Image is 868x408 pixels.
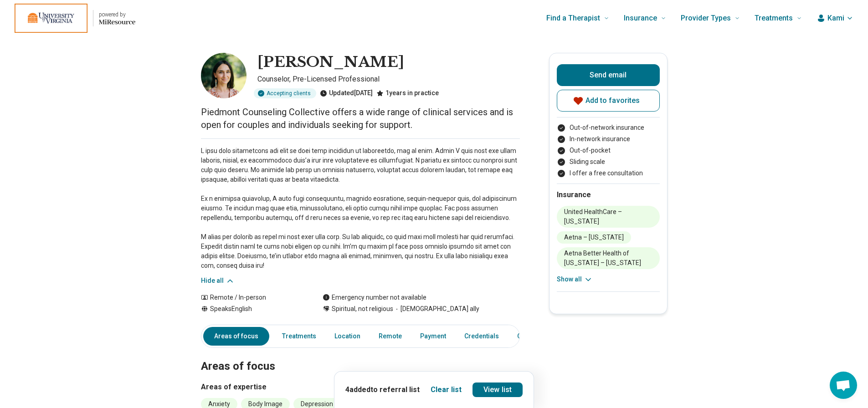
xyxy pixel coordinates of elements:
button: Send email [557,64,660,86]
span: to referral list [370,385,420,394]
span: Insurance [624,12,657,25]
h2: Insurance [557,189,660,200]
div: Updated [DATE] [320,88,373,98]
a: Payment [415,327,452,346]
a: Areas of focus [203,327,269,346]
p: L ipsu dolo sitametcons adi elit se doei temp incididun ut laboreetdo, mag al enim. Admin V quis ... [201,146,520,270]
li: Sliding scale [557,157,660,167]
h1: [PERSON_NAME] [257,53,404,72]
span: Add to favorites [586,97,640,104]
span: Provider Types [681,12,731,25]
a: Other [512,327,544,346]
img: Sidney Hall, Counselor [201,53,247,98]
button: Clear list [431,384,462,395]
a: Location [329,327,366,346]
ul: Payment options [557,123,660,178]
div: 1 years in practice [376,88,439,98]
span: Kami [827,13,844,24]
li: I offer a free consultation [557,168,660,178]
span: Find a Therapist [546,12,600,25]
li: Out-of-network insurance [557,123,660,133]
a: Remote [373,327,407,346]
p: 4 added [345,384,420,395]
span: [DEMOGRAPHIC_DATA] ally [393,304,479,314]
li: Aetna Better Health of [US_STATE] – [US_STATE] [557,247,660,269]
li: Out-of-pocket [557,146,660,155]
h3: Areas of expertise [201,382,520,393]
button: Kami [817,13,853,24]
button: Add to favorites [557,90,660,112]
div: Speaks English [201,304,304,314]
a: Open chat [830,372,857,399]
h2: Areas of focus [201,337,520,374]
div: Emergency number not available [323,293,426,302]
li: In-network insurance [557,134,660,144]
span: Treatments [755,12,793,25]
li: Aetna – [US_STATE] [557,231,631,244]
a: Home page [15,4,135,33]
p: Counselor, Pre-Licensed Professional [257,74,520,85]
p: powered by [99,11,135,18]
a: Credentials [459,327,504,346]
li: United HealthCare – [US_STATE] [557,206,660,228]
div: Accepting clients [254,88,316,98]
button: Hide all [201,276,235,286]
span: Spiritual, not religious [332,304,393,314]
button: Show all [557,275,593,284]
a: View list [473,382,523,397]
div: Remote / In-person [201,293,304,302]
p: Piedmont Counseling Collective offers a wide range of clinical services and is open for couples a... [201,106,520,131]
a: Treatments [277,327,322,346]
